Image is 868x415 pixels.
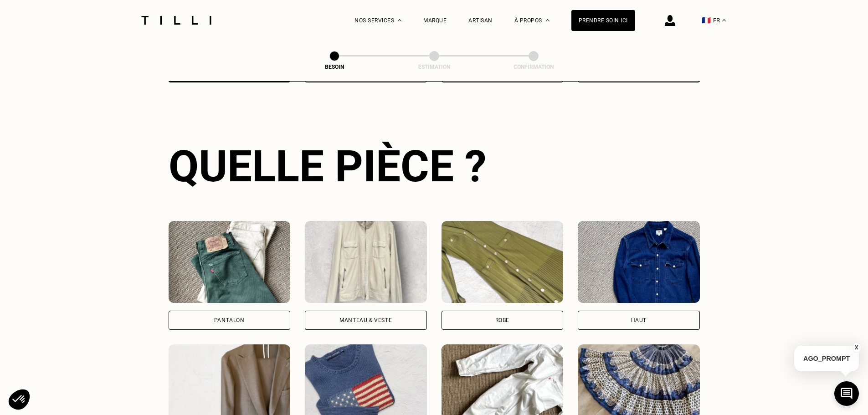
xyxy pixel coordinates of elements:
[214,318,245,323] div: Pantalon
[546,19,550,21] img: Menu déroulant à propos
[794,346,859,371] p: AGO_PROMPT
[138,16,215,25] img: Logo du service de couturière Tilli
[169,141,700,192] div: Quelle pièce ?
[169,221,291,303] img: Tilli retouche votre Pantalon
[305,221,427,303] img: Tilli retouche votre Manteau & Veste
[571,10,635,31] a: Prendre soin ici
[852,343,861,353] button: X
[578,221,700,303] img: Tilli retouche votre Haut
[702,16,711,25] span: 🇫🇷
[389,64,480,70] div: Estimation
[423,17,447,24] a: Marque
[488,64,579,70] div: Confirmation
[495,318,509,323] div: Robe
[398,19,401,21] img: Menu déroulant
[722,19,726,21] img: menu déroulant
[289,64,380,70] div: Besoin
[468,17,493,24] a: Artisan
[339,318,392,323] div: Manteau & Veste
[442,221,564,303] img: Tilli retouche votre Robe
[665,15,675,26] img: icône connexion
[631,318,647,323] div: Haut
